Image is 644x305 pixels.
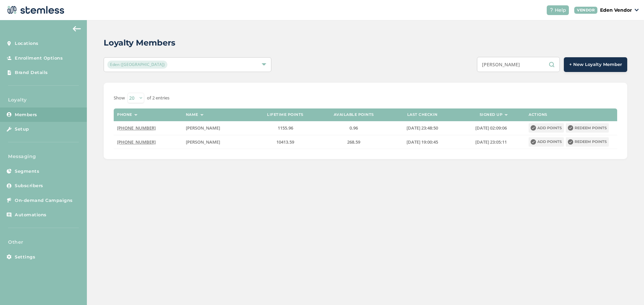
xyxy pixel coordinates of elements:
span: [DATE] 19:00:45 [407,139,438,145]
img: icon_down-arrow-small-66adaf34.svg [635,9,639,11]
label: 2024-07-03 02:09:06 [460,125,522,131]
div: VENDOR [574,7,597,14]
button: Add points [529,137,564,147]
span: [PHONE_NUMBER] [117,139,156,145]
label: Name [186,112,198,117]
span: Enrollment Options [15,55,63,62]
img: icon-sort-1e1d7615.svg [134,114,138,116]
span: 10413.59 [276,139,294,145]
label: Signed up [480,112,503,117]
iframe: Chat Widget [610,273,644,305]
span: 0.96 [350,125,358,131]
span: Locations [15,40,39,47]
label: 10413.59 [254,139,316,145]
span: [DATE] 23:48:50 [407,125,438,131]
label: 0.96 [323,125,385,131]
th: Actions [525,108,617,121]
button: Redeem points [566,137,609,147]
label: 2024-12-11 23:48:50 [391,125,453,131]
span: On-demand Campaigns [15,197,73,204]
span: [PERSON_NAME] [186,125,220,131]
img: logo-dark-0685b13c.svg [5,3,64,17]
button: + New Loyalty Member [564,57,627,72]
label: CHAD KEEVER [186,125,248,131]
span: [PERSON_NAME] [186,139,220,145]
label: (919) 319-4426 [117,125,179,131]
span: Subscribers [15,182,43,189]
span: [PHONE_NUMBER] [117,125,156,131]
label: of 2 entries [147,95,169,101]
span: + New Loyalty Member [569,61,622,68]
label: Available points [334,112,374,117]
span: [DATE] 23:05:11 [475,139,507,145]
label: 1155.96 [254,125,316,131]
h2: Loyalty Members [104,37,175,49]
span: Setup [15,126,29,133]
span: 268.59 [347,139,360,145]
span: 1155.96 [278,125,293,131]
label: 268.59 [323,139,385,145]
p: Eden Vendor [600,7,632,14]
span: Brand Details [15,69,48,76]
label: CHAD KEEVER [186,139,248,145]
span: Segments [15,168,39,175]
button: Redeem points [566,123,609,133]
label: 2025-09-20 19:00:45 [391,139,453,145]
span: Members [15,111,37,118]
span: [DATE] 02:09:06 [475,125,507,131]
span: Automations [15,212,47,218]
input: Search [477,57,560,72]
label: Last checkin [407,112,438,117]
label: Phone [117,112,132,117]
span: Settings [15,254,35,260]
img: icon-arrow-back-accent-c549486e.svg [73,26,81,31]
span: Eden ([GEOGRAPHIC_DATA]) [107,61,167,69]
span: Help [555,7,566,14]
img: icon-help-white-03924b79.svg [549,8,553,12]
label: (539) 244-3750 [117,139,179,145]
label: 2024-12-25 23:05:11 [460,139,522,145]
img: icon-sort-1e1d7615.svg [504,114,508,116]
label: Show [114,95,125,101]
label: Lifetime points [267,112,304,117]
button: Add points [529,123,564,133]
img: icon-sort-1e1d7615.svg [200,114,204,116]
